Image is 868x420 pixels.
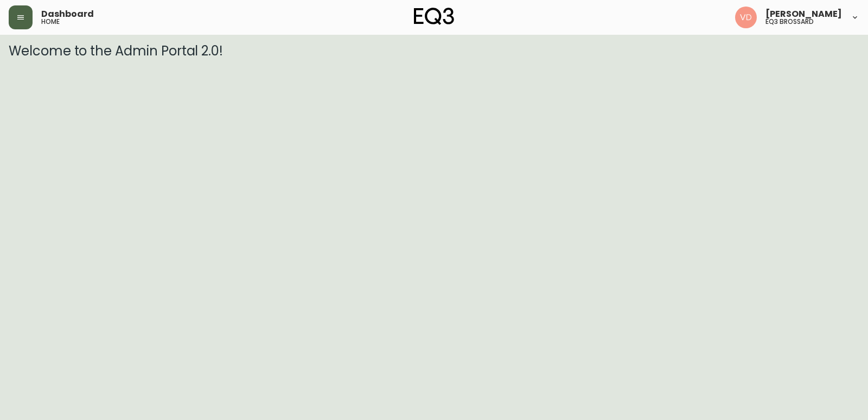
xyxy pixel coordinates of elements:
img: logo [414,8,454,25]
h5: home [41,18,60,25]
span: Dashboard [41,10,94,18]
span: [PERSON_NAME] [765,10,842,18]
h3: Welcome to the Admin Portal 2.0! [9,43,859,59]
img: 34cbe8de67806989076631741e6a7c6b [735,7,757,28]
h5: eq3 brossard [765,18,814,25]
